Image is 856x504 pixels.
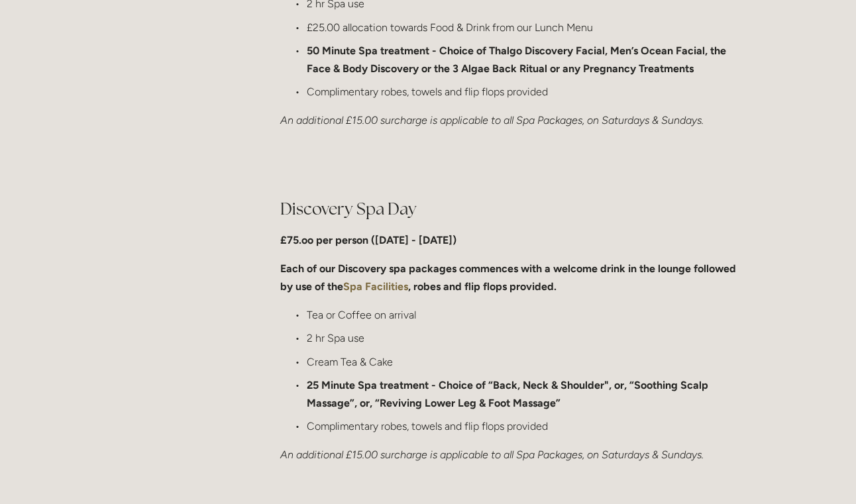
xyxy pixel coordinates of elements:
[307,306,745,324] p: Tea or Coffee on arrival
[307,83,745,101] p: Complimentary robes, towels and flip flops provided
[307,19,745,36] p: £25.00 allocation towards Food & Drink from our Lunch Menu
[280,114,704,126] em: An additional £15.00 surcharge is applicable to all Spa Packages, on Saturdays & Sundays.
[307,329,745,347] p: 2 hr Spa use
[280,234,456,246] strong: £75.oo per person ([DATE] - [DATE])
[307,379,711,409] strong: 25 Minute Spa treatment - Choice of “Back, Neck & Shoulder", or, “Soothing Scalp Massage”, or, “R...
[307,353,745,371] p: Cream Tea & Cake
[307,417,745,435] p: Complimentary robes, towels and flip flops provided
[280,448,704,461] em: An additional £15.00 surcharge is applicable to all Spa Packages, on Saturdays & Sundays.
[280,197,745,221] h2: Discovery Spa Day
[408,280,557,293] strong: , robes and flip flops provided.
[280,262,739,293] strong: Each of our Discovery spa packages commences with a welcome drink in the lounge followed by use o...
[343,280,408,293] a: Spa Facilities
[307,44,729,75] strong: 50 Minute Spa treatment - Choice of Thalgo Discovery Facial, Men’s Ocean Facial, the Face & Body ...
